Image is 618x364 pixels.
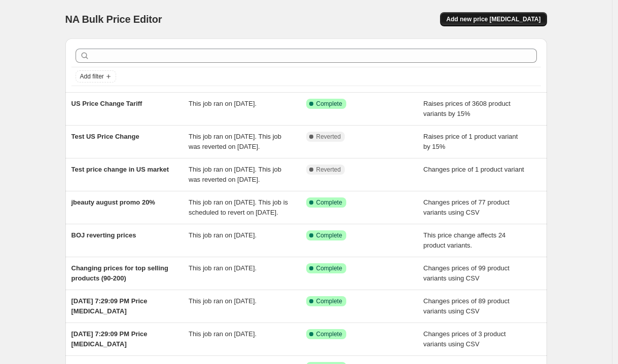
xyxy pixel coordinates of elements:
[316,100,342,108] span: Complete
[71,231,136,239] span: BOJ reverting prices
[71,198,155,206] span: jbeauty august promo 20%
[71,100,142,107] span: US Price Change Tariff
[316,166,341,174] span: Reverted
[71,264,168,282] span: Changing prices for top selling products (90-200)
[71,166,169,173] span: Test price change in US market
[76,70,116,83] button: Add filter
[71,330,148,348] span: [DATE] 7:29:09 PM Price [MEDICAL_DATA]
[423,231,505,249] span: This price change affects 24 product variants.
[71,297,148,315] span: [DATE] 7:29:09 PM Price [MEDICAL_DATA]
[316,198,342,207] span: Complete
[316,264,342,272] span: Complete
[316,330,342,338] span: Complete
[189,100,257,107] span: This job ran on [DATE].
[423,297,510,315] span: Changes prices of 89 product variants using CSV
[80,72,104,80] span: Add filter
[189,133,281,150] span: This job ran on [DATE]. This job was reverted on [DATE].
[71,133,139,140] span: Test US Price Change
[316,297,342,305] span: Complete
[189,264,257,272] span: This job ran on [DATE].
[440,12,547,26] button: Add new price [MEDICAL_DATA]
[316,133,341,141] span: Reverted
[423,264,510,282] span: Changes prices of 99 product variants using CSV
[423,100,511,117] span: Raises prices of 3608 product variants by 15%
[189,231,257,239] span: This job ran on [DATE].
[423,330,506,348] span: Changes prices of 3 product variants using CSV
[189,297,257,305] span: This job ran on [DATE].
[423,198,510,216] span: Changes prices of 77 product variants using CSV
[189,166,281,183] span: This job ran on [DATE]. This job was reverted on [DATE].
[316,231,342,239] span: Complete
[189,330,257,338] span: This job ran on [DATE].
[423,133,518,150] span: Raises price of 1 product variant by 15%
[189,198,288,216] span: This job ran on [DATE]. This job is scheduled to revert on [DATE].
[423,166,524,173] span: Changes price of 1 product variant
[446,15,540,23] span: Add new price [MEDICAL_DATA]
[65,14,162,25] span: NA Bulk Price Editor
